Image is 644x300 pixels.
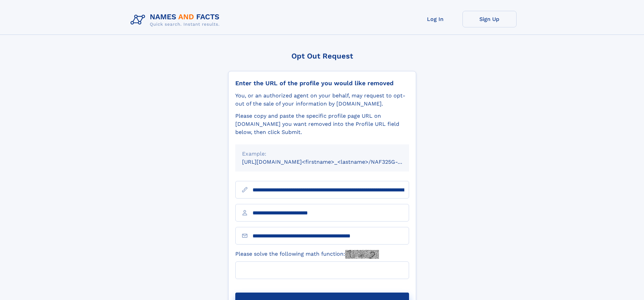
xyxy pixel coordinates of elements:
label: Please solve the following math function: [235,250,379,259]
small: [URL][DOMAIN_NAME]<firstname>_<lastname>/NAF325G-xxxxxxxx [242,159,422,165]
div: Opt Out Request [228,52,416,60]
img: Logo Names and Facts [128,11,225,29]
a: Log In [408,11,462,27]
a: Sign Up [462,11,517,27]
div: Example: [242,150,402,158]
div: Please copy and paste the specific profile page URL on [DOMAIN_NAME] you want removed into the Pr... [235,112,409,136]
div: You, or an authorized agent on your behalf, may request to opt-out of the sale of your informatio... [235,92,409,108]
div: Enter the URL of the profile you would like removed [235,79,409,87]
